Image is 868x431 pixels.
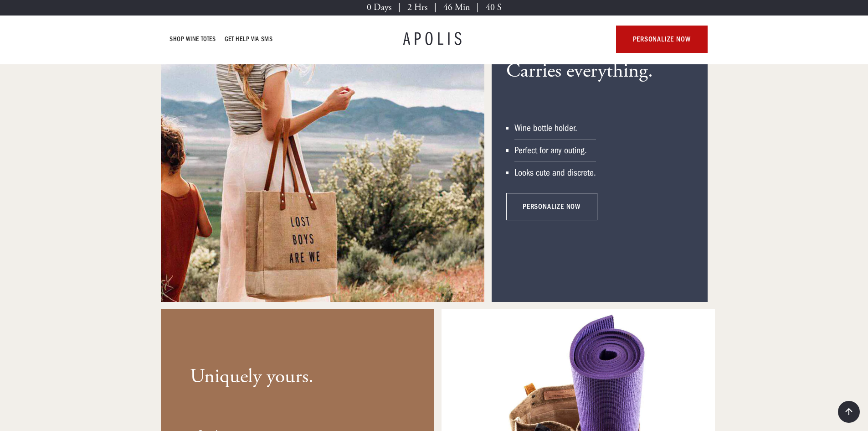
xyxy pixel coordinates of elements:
h3: Carries everything. [506,59,653,83]
div: Wine bottle holder. [514,123,596,134]
div: Perfect for any outing. [514,145,596,156]
h3: Uniquely yours. [190,365,313,389]
div: Looks cute and discrete. [514,167,596,178]
a: personalize now [616,26,707,53]
a: GET HELP VIA SMS [225,34,273,45]
a: Shop Wine Totes [170,34,216,45]
a: APOLIS [403,30,465,48]
a: personalize now [506,193,597,220]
